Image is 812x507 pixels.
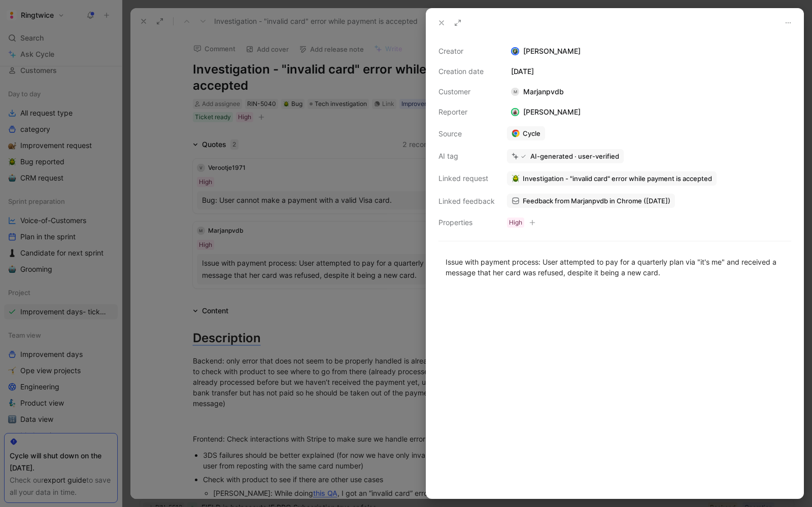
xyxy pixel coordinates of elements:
img: 🪲 [512,174,520,183]
div: Issue with payment process: User attempted to pay for a quarterly plan via "it's me" and received... [446,257,784,278]
div: Properties [438,216,495,229]
div: [DATE] [507,65,791,78]
div: Marjanpvdb [507,86,568,98]
button: 🪲Investigation - "invalid card" error while payment is accepted [507,171,717,186]
div: Reporter [438,106,495,118]
div: Customer [438,86,495,98]
span: Feedback from Marjanpvdb in Chrome ([DATE]) [523,196,670,205]
img: avatar [512,109,519,116]
div: Creator [438,45,495,57]
div: High [509,218,522,228]
a: Feedback from Marjanpvdb in Chrome ([DATE]) [507,194,675,208]
div: [PERSON_NAME] [507,45,791,57]
div: Creation date [438,65,495,78]
div: Linked request [438,172,495,185]
div: AI tag [438,150,495,162]
div: M [511,88,519,96]
div: Source [438,128,495,140]
img: avatar [512,48,519,55]
div: AI-generated · user-verified [530,152,619,161]
div: [PERSON_NAME] [507,106,585,118]
div: Linked feedback [438,195,495,207]
span: Investigation - "invalid card" error while payment is accepted [523,174,712,183]
a: Cycle [507,126,545,140]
